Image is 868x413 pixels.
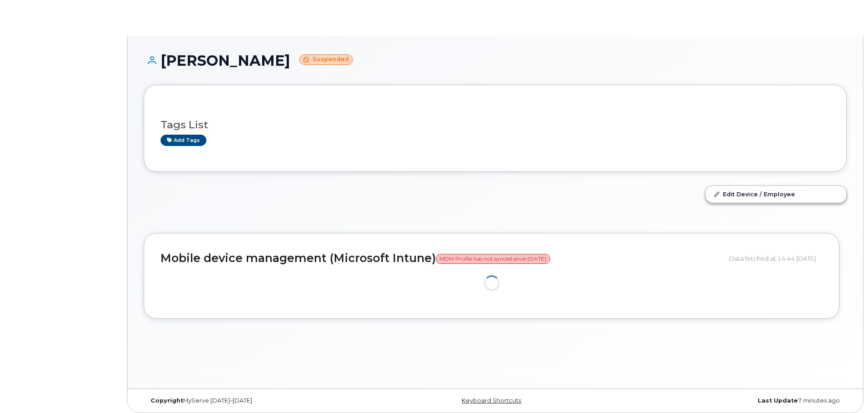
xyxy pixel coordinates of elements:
[299,54,353,65] small: Suspended
[161,135,206,146] a: Add tags
[436,254,550,264] span: MDM Profile has not synced since [DATE]
[161,119,830,131] h3: Tags List
[462,397,521,404] a: Keyboard Shortcuts
[144,53,847,68] h1: [PERSON_NAME]
[161,252,722,265] h2: Mobile device management (Microsoft Intune)
[151,397,183,404] strong: Copyright
[706,186,846,202] a: Edit Device / Employee
[758,397,798,404] strong: Last Update
[729,250,823,267] div: Data fetched at 14:44 [DATE]
[612,397,847,404] div: 7 minutes ago
[144,397,378,404] div: MyServe [DATE]–[DATE]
